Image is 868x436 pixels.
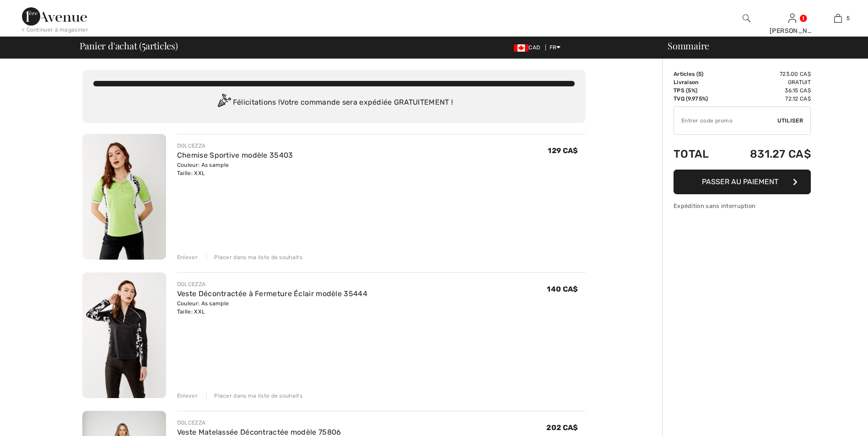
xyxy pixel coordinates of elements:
div: Enlever [177,253,198,261]
span: 5 [142,39,146,51]
td: TPS (5%) [674,86,724,95]
div: < Continuer à magasiner [22,26,88,34]
span: Passer au paiement [702,177,778,186]
span: Utiliser [777,117,803,125]
span: 5 [846,14,850,22]
a: Chemise Sportive modèle 35403 [177,151,293,160]
td: 72.12 CA$ [724,95,811,103]
span: 129 CA$ [548,146,578,155]
div: DOLCEZZA [177,280,367,288]
a: Se connecter [788,14,796,22]
img: Mon panier [834,13,842,24]
img: Congratulation2.svg [215,94,233,112]
div: Placer dans ma liste de souhaits [206,392,302,400]
img: Mes infos [788,13,796,24]
img: Chemise Sportive modèle 35403 [82,134,166,260]
img: Veste Décontractée à Fermeture Éclair modèle 35444 [82,272,166,398]
td: Livraison [674,78,724,86]
td: Articles ( ) [674,70,724,78]
button: Passer au paiement [674,170,811,194]
img: Canadian Dollar [514,44,528,52]
input: Code promo [674,107,777,134]
td: 831.27 CA$ [724,138,811,170]
span: CAD [514,44,544,51]
td: 36.15 CA$ [724,86,811,95]
div: DOLCEZZA [177,142,293,150]
div: Couleur: As sample Taille: XXL [177,161,293,177]
img: recherche [743,13,750,24]
a: Veste Décontractée à Fermeture Éclair modèle 35444 [177,289,367,298]
span: 5 [698,71,701,77]
img: 1ère Avenue [22,7,87,26]
div: Enlever [177,392,198,400]
span: FR [550,44,561,51]
td: Total [674,138,724,170]
div: Félicitations ! Votre commande sera expédiée GRATUITEMENT ! [93,94,575,112]
td: TVQ (9.975%) [674,95,724,103]
a: 5 [815,13,860,24]
td: 723.00 CA$ [724,70,811,78]
div: [PERSON_NAME] [770,26,814,36]
span: 202 CA$ [546,423,578,432]
div: Couleur: As sample Taille: XXL [177,299,367,316]
span: Panier d'achat ( articles) [80,41,178,50]
span: 140 CA$ [547,285,578,293]
div: Sommaire [657,41,863,50]
div: Placer dans ma liste de souhaits [206,253,302,261]
div: Expédition sans interruption [674,202,811,210]
td: Gratuit [724,78,811,86]
div: DOLCEZZA [177,419,341,427]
